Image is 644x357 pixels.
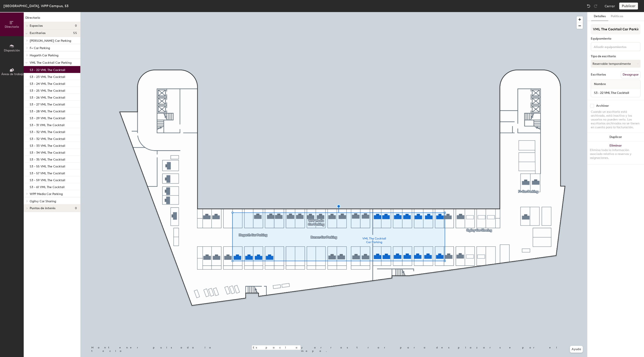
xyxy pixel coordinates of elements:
[592,90,639,96] input: Escritorio sin nombre
[30,184,65,189] p: S3 - 61 VML The Cocktail
[30,81,65,86] p: S3 - 24 VML The Cocktail
[30,94,65,99] p: S3 - 26 VML The Cocktail
[30,24,43,28] span: Espacios
[596,104,609,108] div: Archivar
[586,4,591,8] img: Undo
[30,192,63,196] span: WPP Media Car Parking
[30,156,65,161] p: S3 - 35 VML The Cocktail
[30,54,58,57] span: Hogarth Car Parking
[591,12,608,21] button: Detalles
[75,24,77,28] span: 0
[30,136,65,141] p: S3 - 32 VML The Cocktail
[4,49,20,52] span: Disposición
[30,170,65,175] p: S3 - 57 VML The Cocktail
[587,141,644,164] button: EliminarElimina toda la información asociada relativa a reservas y asignaciones.
[30,143,65,148] p: S3 - 33 VML The Cocktail
[30,177,65,182] p: S3 - 59 VML The Cocktail
[570,346,583,353] button: Ayuda
[587,133,644,141] button: Duplicar
[5,25,19,29] span: Directorio
[592,80,608,88] span: Nombre
[30,74,65,79] p: S3 - 23 VML The Cocktail
[24,15,80,22] h1: Directorio
[621,71,641,78] button: Desagrupar
[73,31,77,35] span: 55
[591,73,606,76] div: Escritorios
[590,148,641,160] div: Elimina toda la información asociada relativa a reservas y asignaciones.
[30,207,56,210] span: Puntos de interés
[608,12,626,21] button: Políticas
[30,39,71,43] span: [PERSON_NAME] Car Parking
[30,61,72,65] span: VML The Cocktail Car Parking
[30,101,65,106] p: S3 - 27 VML The Cocktail
[30,67,65,72] p: S3 - 22 VML The Cocktail
[30,115,65,120] p: S3 - 29 VML The Cocktail
[593,4,598,8] img: Redo
[3,3,68,9] div: [GEOGRAPHIC_DATA], WPP Campus, S3
[1,72,24,76] span: Áreas de trabajo
[605,3,615,9] button: Cerrar
[30,150,65,155] p: S3 - 34 VML The Cocktail
[30,122,65,127] p: S3 - 31 VML The Cocktail
[30,108,65,113] p: S3 - 28 VML The Cocktail
[593,44,632,49] input: Añadir equipamientos
[591,55,641,58] div: Tipo de escritorio
[30,129,65,134] p: S3 - 32 VML The Cocktail
[30,88,65,93] p: S3 - 25 VML The Cocktail
[591,60,641,68] button: Reservable temporalmente
[30,46,50,50] span: F+ Car Parking
[591,37,641,40] div: Equipamiento
[30,163,65,168] p: S3 - 55 VML The Cocktail
[30,199,56,203] span: Ogilvy Car Sharing
[75,207,77,210] span: 0
[30,31,45,35] span: Escritorios
[591,110,641,129] div: Cuando un escritorio está archivado, está inactivo y los usuarios no pueden verlo. Los escritorio...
